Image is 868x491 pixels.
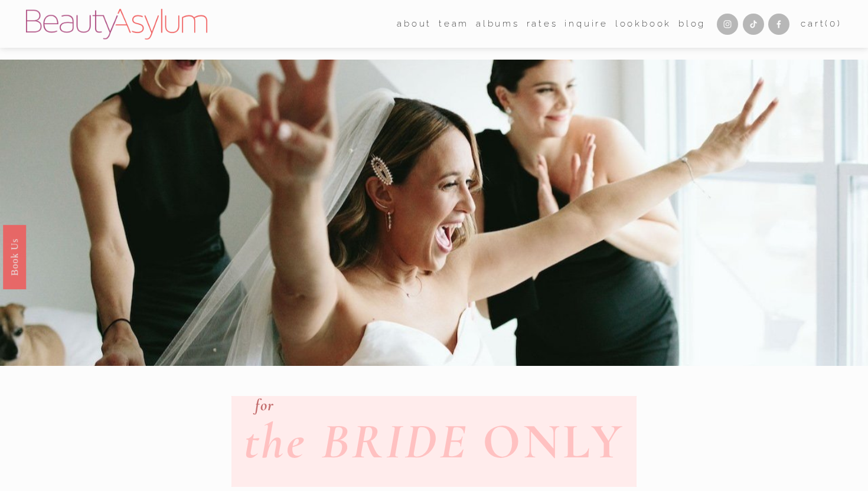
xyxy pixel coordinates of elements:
[482,411,624,472] strong: ONLY
[768,14,789,35] a: Facebook
[439,15,469,32] a: folder dropdown
[825,18,841,29] span: ( )
[830,18,837,29] span: 0
[439,16,469,32] span: team
[743,14,764,35] a: TikTok
[801,16,842,32] a: 0 items in cart
[26,9,207,40] img: Beauty Asylum | Bridal Hair &amp; Makeup Charlotte &amp; Atlanta
[678,15,706,32] a: Blog
[717,14,738,35] a: Instagram
[255,395,274,415] em: for
[615,15,671,32] a: Lookbook
[527,15,558,32] a: Rates
[564,15,608,32] a: Inquire
[244,411,468,472] em: the BRIDE
[476,15,520,32] a: albums
[397,16,432,32] span: about
[3,225,26,289] a: Book Us
[397,15,432,32] a: folder dropdown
